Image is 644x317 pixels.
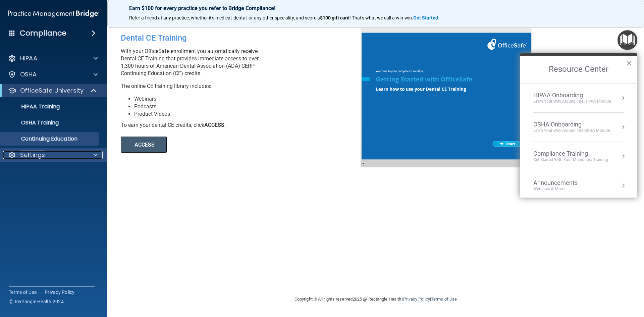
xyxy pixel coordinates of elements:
a: Terms of Use [431,297,457,302]
li: Podcasts [134,103,366,110]
h2: Resource Center [520,56,637,83]
div: Get Started with your mandatory training [533,157,608,163]
div: Copyright © All rights reserved 2025 @ Rectangle Health | | [253,288,498,310]
li: Webinars [134,95,366,103]
p: Earn $100 for every practice you refer to Bridge Compliance! [129,5,622,11]
a: Privacy Policy [45,289,75,296]
div: Dental CE Training [121,28,366,48]
p: Continuing Education [4,136,96,142]
p: Settings [20,151,45,159]
a: OSHA [8,70,98,78]
button: Close [626,58,632,68]
a: Privacy Policy [403,297,430,302]
a: Settings [8,151,98,159]
button: ACCESS [121,137,167,153]
a: Get Started [413,15,439,20]
button: Open Resource Center [618,30,637,50]
li: Product Videos [134,110,366,118]
p: HIPAA [20,54,37,62]
p: OSHA [20,70,37,78]
div: Resource Center [520,53,637,198]
p: OfficeSafe University [20,87,84,95]
p: OSHA Training [4,119,59,126]
div: Compliance Training [533,150,608,157]
div: Announcements [533,179,591,187]
span: Ⓒ Rectangle Health 2024 [9,298,64,305]
div: Learn Your Way around the HIPAA module [533,99,611,104]
span: ! That's what we call a win-win. [350,15,413,20]
strong: Get Started [413,15,438,20]
p: HIPAA Training [4,103,60,110]
a: Terms of Use [9,289,37,296]
div: To earn your dental CE credits, click . [121,121,366,129]
a: HIPAA [8,54,98,62]
b: ACCESS [204,122,224,128]
img: PMB logo [8,7,99,20]
h4: Compliance [20,29,66,38]
p: The online CE training library includes: [121,83,366,90]
div: Webinars & More [533,186,591,192]
a: ACCESS [121,143,304,148]
span: Refer a friend at any practice, whether it's medical, dental, or any other speciality, and score a [129,15,320,20]
p: With your OfficeSafe enrollment you automatically receive Dental CE Training that provides immedi... [121,48,366,77]
div: HIPAA Onboarding [533,92,611,99]
div: Learn your way around the OSHA module [533,128,610,134]
a: OfficeSafe University [8,87,97,95]
div: OSHA Onboarding [533,121,610,128]
strong: $100 gift card [320,15,350,20]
